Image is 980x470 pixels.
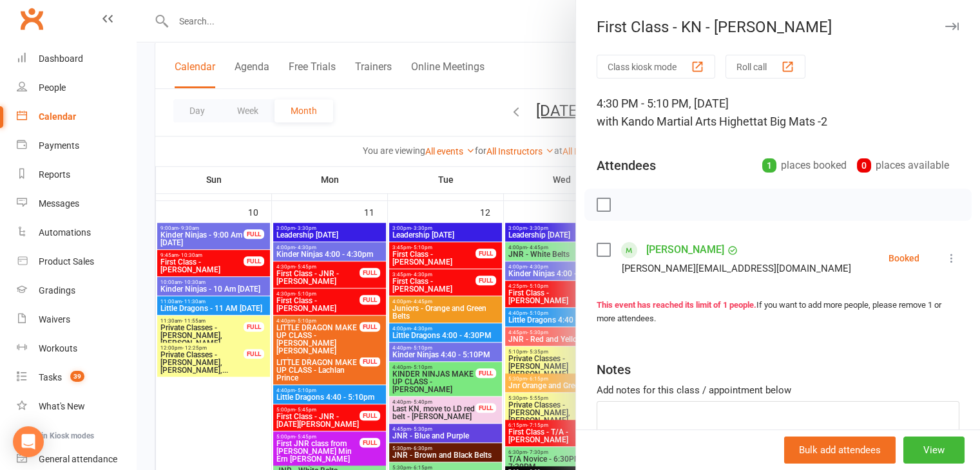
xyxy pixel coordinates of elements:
[39,169,70,180] div: Reports
[17,392,136,421] a: What's New
[597,361,631,379] div: Notes
[597,156,656,174] div: Attendees
[757,115,827,128] span: at Big Mats -2
[17,44,136,73] a: Dashboard
[39,372,62,382] div: Tasks
[39,227,91,238] div: Automations
[762,156,847,174] div: places booked
[17,160,136,189] a: Reports
[39,198,79,209] div: Messages
[597,95,959,131] div: 4:30 PM - 5:10 PM, [DATE]
[903,437,965,464] button: View
[597,300,756,310] strong: This event has reached its limit of 1 people.
[39,314,70,324] div: Waivers
[39,401,85,411] div: What's New
[576,18,980,36] div: First Class - KN - [PERSON_NAME]
[622,260,851,277] div: [PERSON_NAME][EMAIL_ADDRESS][DOMAIN_NAME]
[646,240,724,260] a: [PERSON_NAME]
[39,82,66,93] div: People
[39,111,76,122] div: Calendar
[17,276,136,305] a: Gradings
[17,131,136,160] a: Payments
[597,382,959,398] div: Add notes for this class / appointment below
[17,247,136,276] a: Product Sales
[597,55,715,79] button: Class kiosk mode
[17,189,136,218] a: Messages
[857,156,949,174] div: places available
[784,437,896,464] button: Bulk add attendees
[725,55,805,79] button: Roll call
[70,371,84,382] span: 39
[597,299,959,326] div: If you want to add more people, please remove 1 or more attendees.
[17,102,136,131] a: Calendar
[13,426,44,457] div: Open Intercom Messenger
[17,73,136,102] a: People
[39,454,117,464] div: General attendance
[597,115,757,128] span: with Kando Martial Arts Highett
[17,305,136,334] a: Waivers
[857,158,871,173] div: 0
[889,254,919,263] div: Booked
[762,158,776,173] div: 1
[15,3,48,35] a: Clubworx
[17,363,136,392] a: Tasks 39
[17,334,136,363] a: Workouts
[17,218,136,247] a: Automations
[39,53,83,64] div: Dashboard
[39,140,79,151] div: Payments
[39,343,77,353] div: Workouts
[39,256,94,267] div: Product Sales
[39,285,75,296] div: Gradings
